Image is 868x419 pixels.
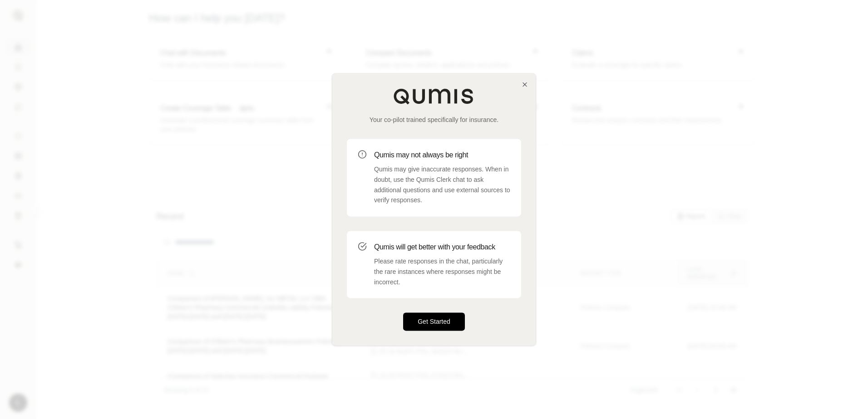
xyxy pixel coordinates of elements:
[374,256,510,287] p: Please rate responses in the chat, particularly the rare instances where responses might be incor...
[374,242,510,253] h3: Qumis will get better with your feedback
[374,164,510,205] p: Qumis may give inaccurate responses. When in doubt, use the Qumis Clerk chat to ask additional qu...
[347,115,521,124] p: Your co-pilot trained specifically for insurance.
[374,150,510,161] h3: Qumis may not always be right
[403,313,465,331] button: Get Started
[393,88,475,104] img: Qumis Logo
